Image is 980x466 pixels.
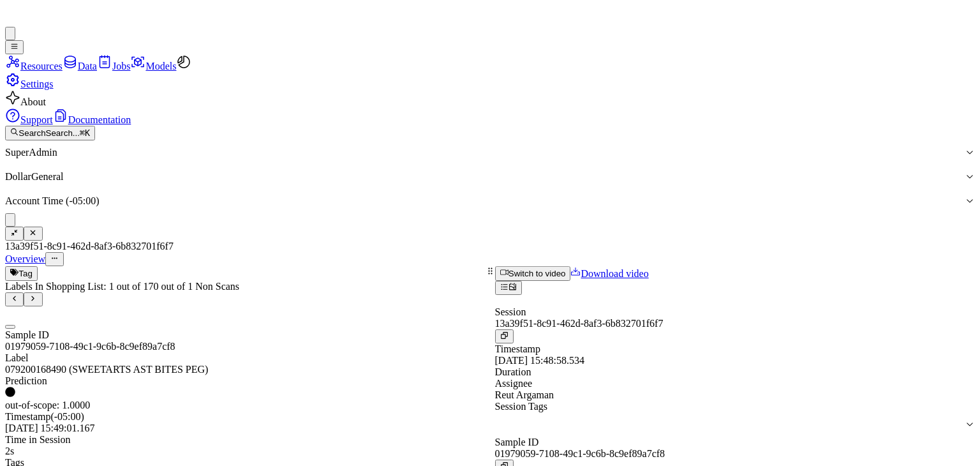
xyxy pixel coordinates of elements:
div: 01979059-7108-49c1-9c6b-8c9ef89a7cf8 [5,341,486,352]
span: 0 out of 1 Non Scans [5,281,486,306]
div: Session Tags [495,401,976,412]
div: Time in Session [5,434,486,446]
div: out-of-scope: 1.0000 [5,400,486,411]
button: SearchSearch...⌘K [5,126,95,140]
div: Prediction [5,375,486,387]
span: About [20,96,46,107]
span: Documentation [68,114,131,125]
div: Sample ID [5,329,486,341]
span: Settings [20,79,54,89]
a: Jobs [97,61,130,71]
span: 079200168490 (SWEETARTS AST BITES PEG) [5,364,208,375]
span: 01979059-7108-49c1-9c6b-8c9ef89a7cf8 [495,448,665,459]
kbd: K [80,129,90,139]
div: Duration [495,366,976,378]
div: [DATE] 15:49:01.167 [5,423,486,434]
span: Support [20,114,53,125]
a: Resources [5,61,63,71]
button: Select row [5,325,15,329]
div: Label [5,352,486,364]
span: Resources [20,61,63,71]
a: Settings [5,79,54,89]
button: Toggle Navigation [5,40,24,54]
button: Tag [5,266,38,280]
a: Models [130,61,176,71]
span: Models [145,61,176,71]
div: Timestamp (-05:00) [5,411,486,423]
div: Sample ID [495,437,976,448]
a: Documentation [53,114,131,125]
a: Data [63,61,97,71]
a: Support [5,114,53,125]
div: Timestamp [495,343,976,355]
span: Search... [46,129,80,139]
div: 2s [5,446,486,457]
div: Assignee [495,378,976,389]
div: Session [495,306,976,318]
div: Reut Argaman [495,389,976,401]
div: [DATE] 15:48:58.534 [495,355,976,366]
div: 13a39f51-8c91-462d-8af3-6b832701f6f7 [5,241,975,252]
span: Search [19,129,45,139]
a: Download video [570,268,648,279]
button: Switch to video [495,266,571,280]
span: Jobs [112,61,130,71]
span: 13a39f51-8c91-462d-8af3-6b832701f6f7 [495,318,664,329]
a: Overview [5,253,45,264]
span: ⌘ [80,129,85,139]
span: Data [78,61,97,71]
span: Labels In Shopping List: 1 out of 17 [5,281,153,292]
